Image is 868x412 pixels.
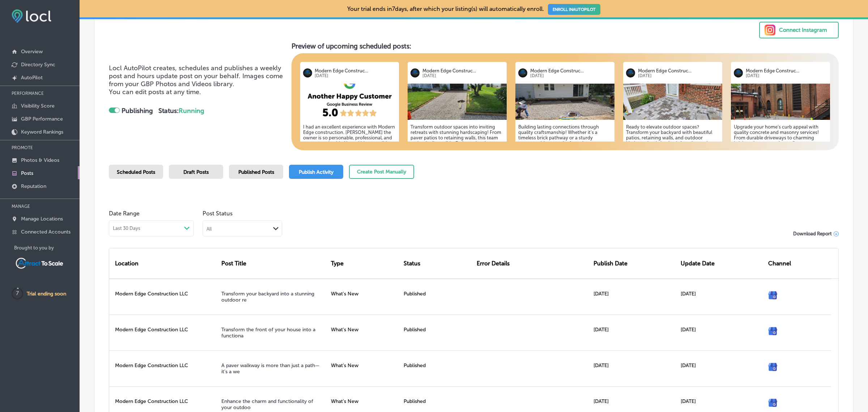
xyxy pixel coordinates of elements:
[548,4,600,15] a: ENROLL INAUTOPILOT
[21,49,43,55] p: Overview
[765,248,831,278] div: Channel
[299,169,333,175] span: Publish Activity
[746,73,827,78] p: [DATE]
[21,103,55,109] p: Visibility Score
[530,73,612,78] p: [DATE]
[401,315,474,350] div: Published
[221,398,313,411] a: Enhance the charm and functionality of your outdoo
[21,62,55,68] p: Directory Sync
[315,68,396,73] p: Modern Edge Construc...
[109,88,201,96] span: You can edit posts at any time.
[410,124,504,173] h5: Transform outdoor spaces into inviting retreats with stunning hardscaping! From paver patios to r...
[113,226,140,231] span: Last 30 Days
[207,226,212,232] div: All
[422,68,504,73] p: Modern Edge Construc...
[793,231,832,236] span: Download Report
[21,75,43,81] p: AutoPilot
[183,169,209,175] span: Draft Posts
[678,248,765,278] div: Update Date
[303,124,396,184] h5: I had an excellent experience with Modern Edge construction. [PERSON_NAME] the owner is so person...
[347,5,600,12] p: Your trial ends in 7 days, after which your listing(s) will automatically enroll.
[109,279,218,315] div: Modern Edge Construction LLC
[591,315,678,350] div: [DATE]
[218,248,328,278] div: Post Title
[518,124,612,189] h5: Building lasting connections through quality craftsmanship! Whether it's a timeless brick pathway...
[401,279,474,315] div: Published
[21,116,63,122] p: GBP Performance
[591,350,678,386] div: [DATE]
[21,170,33,176] p: Posts
[408,84,507,120] img: 17356665695659e7f7-d627-44bb-b1d9-25af8f278937_2024-05-07.jpg
[349,165,414,179] button: Create Post Manually
[109,315,218,350] div: Modern Edge Construction LLC
[109,248,218,278] div: Location
[734,68,743,77] img: logo
[315,73,396,78] p: [DATE]
[746,68,827,73] p: Modern Edge Construc...
[203,210,282,217] span: Post Status
[109,210,140,217] label: Date Range
[21,157,59,163] p: Photos & Videos
[21,229,71,235] p: Connected Accounts
[779,25,827,35] div: Connect Instagram
[623,84,722,120] img: 17356665651ce2ef38-d10a-42b2-b8db-9d06e6a133bb_2024-06-06.jpg
[122,107,153,115] strong: Publishing
[221,291,314,303] a: Transform your backyard into a stunning outdoor re
[109,64,283,88] span: Locl AutoPilot creates, schedules and publishes a weekly post and hours update post on your behal...
[328,248,401,278] div: Type
[21,129,63,135] p: Keyword Rankings
[410,68,420,77] img: logo
[515,84,614,120] img: 1757498856a19fe539-5e4e-4d98-b378-277eee1cf0e8_2025-09-09.jpg
[238,169,274,175] span: Published Posts
[21,183,46,189] p: Reputation
[638,73,719,78] p: [DATE]
[638,68,719,73] p: Modern Edge Construc...
[300,84,399,120] img: b3b5ba2e-8023-4d75-aec3-f732fba118c9.png
[221,362,320,375] a: A paver walkway is more than just a path—it’s a we
[12,9,51,23] img: fda3e92497d09a02dc62c9cd864e3231.png
[591,279,678,315] div: [DATE]
[179,107,204,115] span: Running
[14,256,65,270] img: Attract To Scale
[626,124,719,184] h5: Ready to elevate outdoor spaces? Transform your backyard with beautiful patios, retaining walls, ...
[678,350,765,386] div: [DATE]
[117,169,155,175] span: Scheduled Posts
[422,73,504,78] p: [DATE]
[21,216,63,222] p: Manage Locations
[109,350,218,386] div: Modern Edge Construction LLC
[591,248,678,278] div: Publish Date
[27,291,66,297] p: Trial ending soon
[731,84,830,120] img: 1735666540b0c16593-2c0b-448f-beea-ffae24007fc5_2024-07-29.jpg
[759,22,839,38] button: Connect Instagram
[530,68,612,73] p: Modern Edge Construc...
[158,107,204,115] strong: Status:
[303,68,312,77] img: logo
[401,248,474,278] div: Status
[678,279,765,315] div: [DATE]
[16,290,19,297] text: 7
[292,42,839,50] h3: Preview of upcoming scheduled posts:
[221,327,315,339] a: Transform the front of your house into a functiona
[678,315,765,350] div: [DATE]
[328,279,401,315] div: What's New
[734,124,827,184] h5: Upgrade your home’s curb appeal with quality concrete and masonry services! From durable driveway...
[328,315,401,350] div: What's New
[14,245,80,251] p: Brought to you by
[474,248,591,278] div: Error Details
[518,68,527,77] img: logo
[401,350,474,386] div: Published
[626,68,635,77] img: logo
[328,350,401,386] div: What's New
